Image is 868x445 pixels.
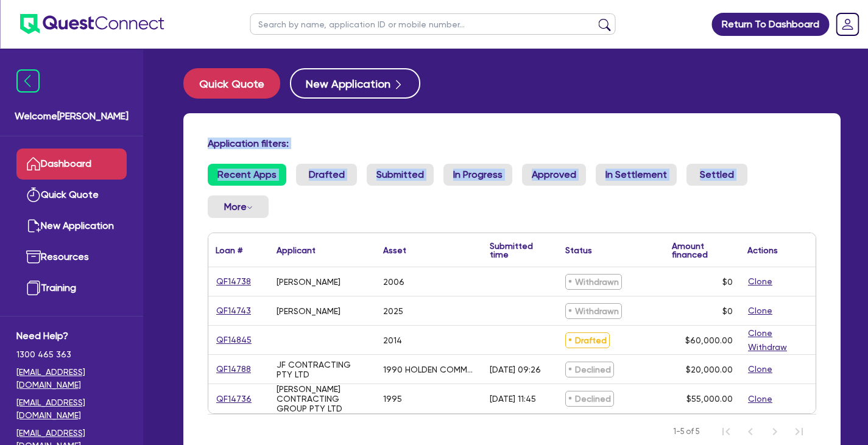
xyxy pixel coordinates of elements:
div: 1995 [383,394,402,404]
div: Applicant [277,246,316,254]
div: Actions [747,246,778,254]
input: Search by name, application ID or mobile number... [250,13,616,35]
div: Asset [383,246,406,254]
a: QF14845 [216,333,252,347]
a: Submitted [367,164,434,186]
a: New Application [16,211,127,242]
a: Return To Dashboard [711,13,829,36]
img: icon-menu-close [16,69,40,93]
button: Clone [747,362,773,376]
div: 2014 [383,335,402,345]
span: Declined [565,362,614,377]
a: Settled [686,164,747,186]
div: Submitted time [490,242,540,259]
div: 2006 [383,277,404,287]
span: Withdrawn [565,274,622,290]
a: Quick Quote [183,68,290,99]
div: Amount financed [672,242,733,259]
button: Clone [747,275,773,289]
button: Clone [747,304,773,318]
button: Last Page [787,419,811,444]
button: Next Page [763,419,787,444]
h4: Application filters: [208,138,816,149]
span: $55,000.00 [686,394,733,404]
a: Drafted [296,164,357,186]
div: [PERSON_NAME] [277,277,340,287]
div: [DATE] 11:45 [490,394,536,404]
a: QF14788 [216,362,252,376]
a: Approved [522,164,586,186]
div: 2025 [383,306,403,316]
a: QF14736 [216,392,252,406]
span: 1-5 of 5 [673,426,699,438]
img: quest-connect-logo-blue [19,14,164,34]
a: Training [16,273,127,304]
button: Clone [747,326,773,340]
a: [EMAIL_ADDRESS][DOMAIN_NAME] [16,366,127,391]
a: QF14738 [216,275,252,289]
div: JF CONTRACTING PTY LTD [277,360,369,379]
a: Dropdown toggle [831,9,863,40]
button: Dropdown toggle [208,195,269,218]
span: Drafted [565,332,610,348]
span: $0 [722,306,733,316]
button: Clone [747,392,773,406]
div: [PERSON_NAME] [277,306,340,316]
img: training [26,281,41,295]
span: Withdrawn [565,303,622,319]
div: [PERSON_NAME] CONTRACTING GROUP PTY LTD [277,384,369,413]
span: Welcome [PERSON_NAME] [15,109,129,124]
a: Dashboard [16,149,127,180]
a: Recent Apps [208,164,286,186]
span: $0 [722,277,733,287]
span: $60,000.00 [685,335,733,345]
span: 1300 465 363 [16,348,127,361]
a: QF14743 [216,304,252,318]
button: Quick Quote [183,68,280,99]
button: Withdraw [747,340,788,354]
span: Need Help? [16,329,127,343]
button: Previous Page [738,419,763,444]
div: 1990 HOLDEN COMMODORE [383,365,475,374]
img: resources [26,250,41,264]
div: [DATE] 09:26 [490,365,541,374]
img: quick-quote [26,187,41,202]
a: Quick Quote [16,180,127,211]
button: New Application [290,68,420,99]
img: new-application [26,219,41,233]
a: In Settlement [596,164,677,186]
div: Loan # [216,246,242,254]
div: Status [565,246,592,254]
button: First Page [714,419,738,444]
span: $20,000.00 [686,365,733,374]
a: In Progress [443,164,512,186]
a: Resources [16,242,127,273]
span: Declined [565,391,614,407]
a: [EMAIL_ADDRESS][DOMAIN_NAME] [16,396,127,422]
